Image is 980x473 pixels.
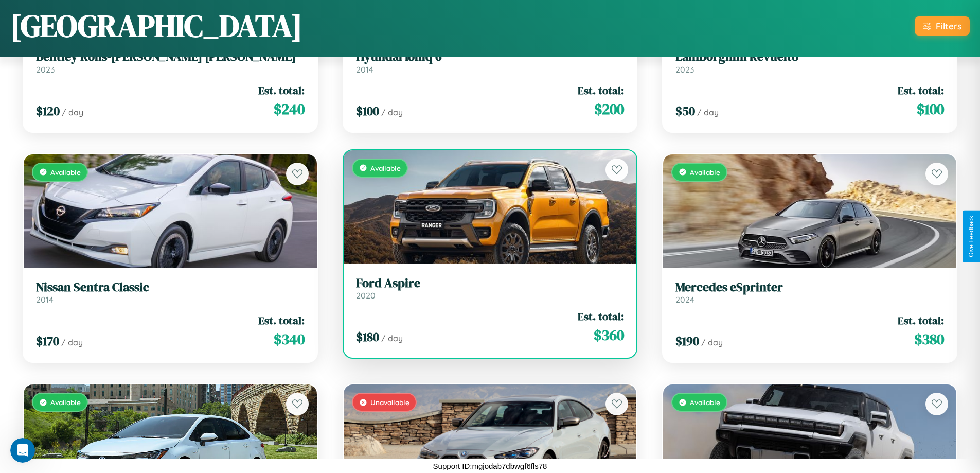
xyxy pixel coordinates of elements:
span: Available [370,164,401,172]
span: Est. total: [258,313,305,328]
h3: Ford Aspire [356,276,625,291]
span: $ 100 [356,102,379,119]
span: Available [690,168,720,177]
span: / day [61,337,83,347]
h3: Nissan Sentra Classic [36,280,305,295]
h3: Bentley Rolls-[PERSON_NAME] [PERSON_NAME] [36,49,305,64]
div: Filters [936,21,961,31]
h3: Mercedes eSprinter [675,280,944,295]
span: $ 170 [36,332,59,349]
a: Nissan Sentra Classic2014 [36,280,305,305]
span: $ 190 [675,332,699,349]
a: Lamborghini Revuelto2023 [675,49,944,75]
h3: Hyundai Ioniq 6 [356,49,625,64]
span: Available [50,168,81,177]
span: Est. total: [258,83,305,98]
span: 2014 [356,64,373,75]
span: $ 200 [594,99,624,119]
button: Filters [915,16,970,36]
span: Available [690,398,720,407]
a: Ford Aspire2020 [356,276,625,301]
a: Mercedes eSprinter2024 [675,280,944,305]
span: $ 340 [274,329,305,349]
span: $ 100 [917,99,944,119]
span: / day [381,107,403,117]
span: Available [50,398,81,407]
span: / day [697,107,719,117]
a: Bentley Rolls-[PERSON_NAME] [PERSON_NAME]2023 [36,49,305,75]
a: Hyundai Ioniq 62014 [356,49,625,75]
span: / day [62,107,83,117]
span: / day [381,333,403,343]
iframe: Intercom live chat [10,438,35,463]
h1: [GEOGRAPHIC_DATA] [10,5,302,47]
span: 2014 [36,294,54,305]
h3: Lamborghini Revuelto [675,49,944,64]
span: Est. total: [578,83,624,98]
p: Support ID: mgjodab7dbwgf6fls78 [433,459,547,473]
span: $ 50 [675,102,695,119]
span: 2023 [675,64,694,75]
span: $ 180 [356,328,379,345]
span: $ 360 [594,325,624,345]
span: Est. total: [578,309,624,324]
span: $ 240 [274,99,305,119]
span: $ 380 [914,329,944,349]
span: Est. total: [898,83,944,98]
span: Est. total: [898,313,944,328]
span: $ 120 [36,102,60,119]
span: 2020 [356,290,376,301]
span: 2023 [36,64,55,75]
span: Unavailable [370,398,409,407]
span: / day [701,337,723,347]
span: 2024 [675,294,694,305]
div: Give Feedback [968,216,975,257]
